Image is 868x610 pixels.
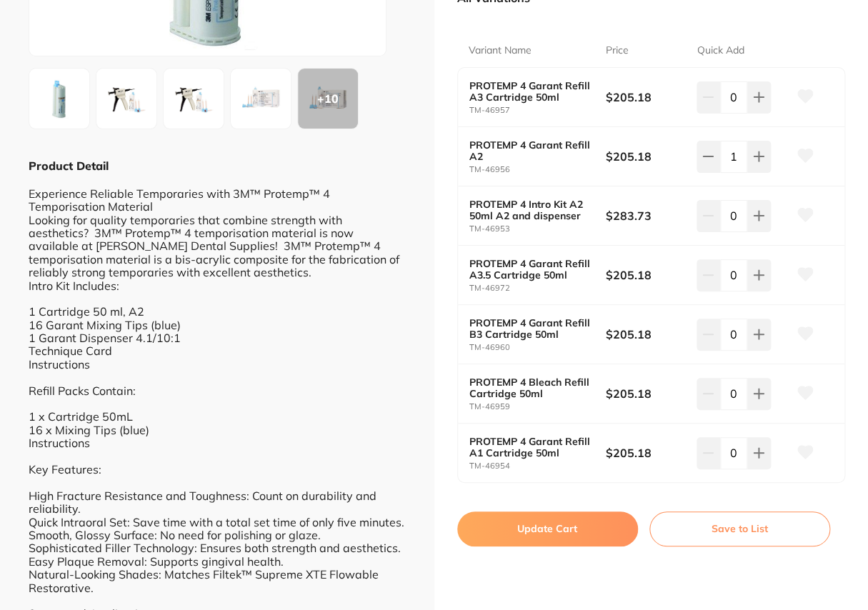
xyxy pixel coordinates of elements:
[469,139,592,162] b: PROTEMP 4 Garant Refill A2
[469,284,606,293] small: TM-46972
[606,267,688,283] b: $205.18
[469,224,606,234] small: TM-46953
[606,326,688,342] b: $205.18
[297,68,359,129] button: +10
[469,165,606,174] small: TM-46956
[469,343,606,352] small: TM-46960
[605,44,628,58] p: Price
[469,317,592,340] b: PROTEMP 4 Garant Refill B3 Cartridge 50ml
[298,69,358,129] div: + 10
[697,44,744,58] p: Quick Add
[235,73,286,124] img: OTU5LmpwZw
[469,402,606,411] small: TM-46959
[606,149,688,164] b: $205.18
[469,461,606,471] small: TM-46954
[606,89,688,105] b: $205.18
[606,386,688,401] b: $205.18
[34,73,85,124] img: LTQ2OTYwLmpwZWc
[606,208,688,224] b: $283.73
[168,73,219,124] img: OTUzLmpwZw
[469,258,592,281] b: PROTEMP 4 Garant Refill A3.5 Cartridge 50ml
[457,511,638,546] button: Update Cart
[29,159,109,173] b: Product Detail
[649,511,830,546] button: Save to List
[469,106,606,115] small: TM-46957
[469,199,592,221] b: PROTEMP 4 Intro Kit A2 50ml A2 and dispenser
[101,73,152,124] img: VEVNUDQuanBn
[469,80,592,103] b: PROTEMP 4 Garant Refill A3 Cartridge 50ml
[469,376,592,399] b: PROTEMP 4 Bleach Refill Cartridge 50ml
[606,445,688,461] b: $205.18
[469,44,532,58] p: Variant Name
[469,436,592,459] b: PROTEMP 4 Garant Refill A1 Cartridge 50ml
